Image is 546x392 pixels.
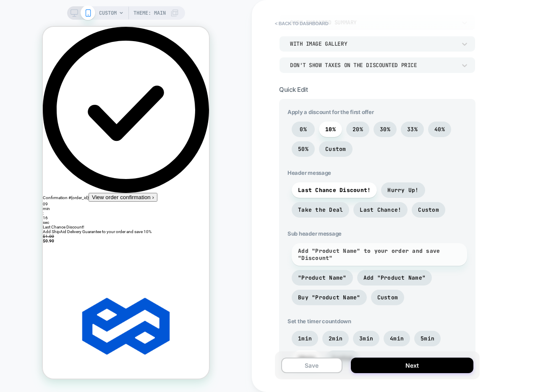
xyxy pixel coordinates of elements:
span: 30% [380,126,390,133]
span: 4min [390,335,404,342]
span: Add "Product Name" [363,274,426,281]
span: Header message [287,169,467,176]
span: 10% [325,126,336,133]
span: 40% [434,126,445,133]
span: Quick Edit [279,86,308,93]
span: Apply a discount for the first offer [287,109,467,115]
div: Don't show taxes on the discounted price [290,62,456,69]
span: Theme: MAIN [133,6,166,20]
span: 20% [353,126,363,133]
span: "Product Name" [298,274,347,281]
span: Set the timer countdown [287,318,467,325]
div: With Image Gallery [290,40,456,47]
span: 33% [407,126,418,133]
span: Add "Product Name" to your order and save "Discount" [298,247,461,262]
span: 0% [300,126,307,133]
span: Buy "Product Name" [298,294,361,301]
button: Next [351,358,473,373]
span: View order confirmation › [49,167,111,174]
span: 5min [421,335,434,342]
span: Last Chance Discount! [298,187,371,194]
span: 3min [359,335,373,342]
span: Last Chance! [360,206,401,213]
span: Custom [418,206,439,213]
button: Save [281,358,342,373]
span: Custom [325,145,346,153]
span: Take the Deal [298,206,343,213]
span: CUSTOM [99,6,117,20]
span: 50% [298,145,308,153]
button: < back to dashboard [271,17,332,30]
span: Hurry Up! [387,187,418,194]
span: Sub header message [287,230,467,237]
span: 2min [329,335,342,342]
span: Custom [377,294,398,301]
span: 1min [298,335,312,342]
button: View order confirmation › [46,166,115,175]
